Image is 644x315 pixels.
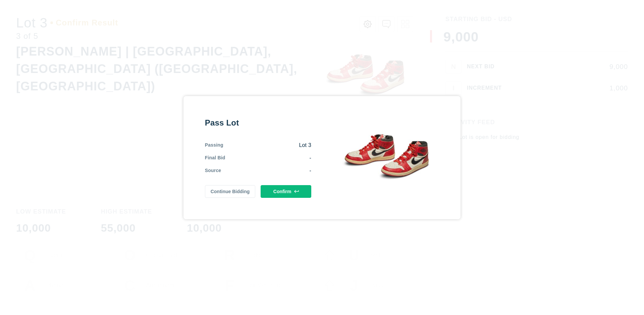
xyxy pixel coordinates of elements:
[205,167,221,174] div: Source
[205,117,311,128] div: Pass Lot
[205,154,225,162] div: Final Bid
[221,167,311,174] div: -
[225,154,311,162] div: -
[261,185,311,198] button: Confirm
[205,142,223,149] div: Passing
[223,142,311,149] div: Lot 3
[205,185,256,198] button: Continue Bidding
